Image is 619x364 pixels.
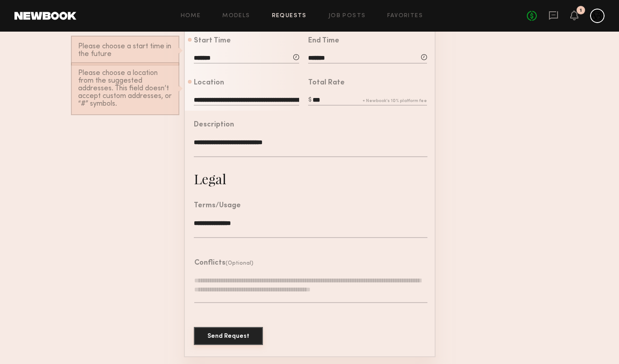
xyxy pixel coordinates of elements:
div: Legal [194,170,226,188]
a: Job Posts [328,13,366,19]
header: Conflicts [194,260,253,267]
div: 1 [580,8,582,13]
a: Home [181,13,201,19]
div: End Time [308,37,339,45]
div: Start Time [194,37,231,45]
div: Description [194,121,234,129]
div: Please choose a start time in the future [78,43,172,58]
div: Total Rate [308,79,345,87]
a: Models [222,13,250,19]
button: Send Request [194,327,263,345]
span: (Optional) [225,261,253,266]
a: Requests [272,13,307,19]
a: Favorites [387,13,423,19]
div: Please choose a location from the suggested addresses. This field doesn’t accept custom addresses... [78,70,172,108]
div: Location [194,79,224,87]
div: Terms/Usage [194,202,241,210]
